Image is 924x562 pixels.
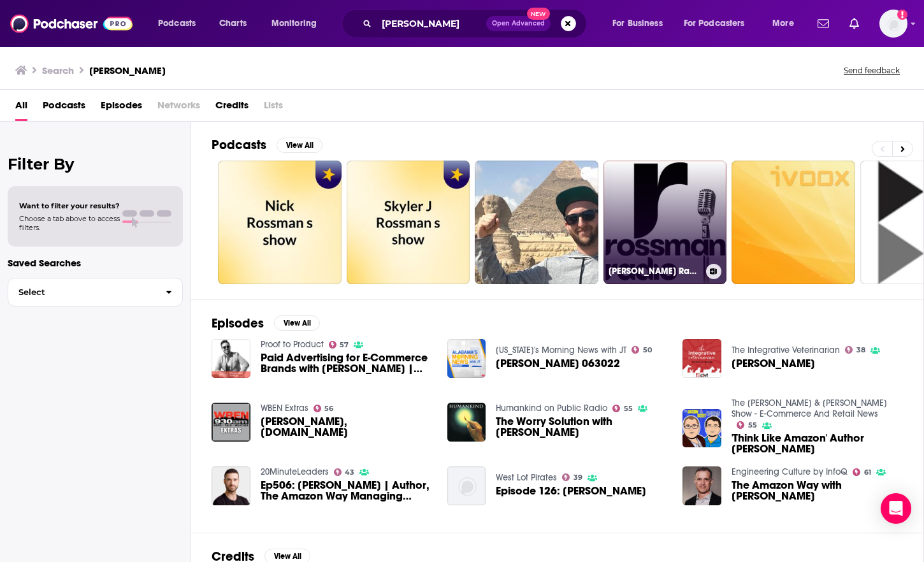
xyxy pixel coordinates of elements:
[261,480,432,501] span: Ep506: [PERSON_NAME] | Author, The Amazon Way Managing Partner, [PERSON_NAME] Partners
[277,138,322,153] button: View All
[812,13,834,34] a: Show notifications dropdown
[329,341,349,349] a: 57
[447,466,486,505] img: Episode 126: Philip Rossman-Reich
[8,257,183,269] p: Saved Searches
[19,214,120,232] span: Choose a tab above to access filters.
[15,95,27,121] a: All
[212,137,266,153] h2: Podcasts
[212,466,250,505] img: Ep506: John Rossman | Author, The Amazon Way Managing Partner, Rossman Partners
[261,416,432,438] span: [PERSON_NAME], [DOMAIN_NAME]
[732,398,887,419] a: The Jason & Scot Show - E-Commerce And Retail News
[340,342,349,348] span: 57
[377,13,486,34] input: Search podcasts, credits, & more...
[562,473,582,481] a: 39
[496,358,620,369] span: [PERSON_NAME] 063022
[748,422,757,428] span: 55
[215,95,249,121] a: Credits
[219,15,247,32] span: Charts
[354,9,599,38] div: Search podcasts, credits, & more...
[612,15,663,32] span: For Business
[261,352,432,374] a: Paid Advertising for E-Commerce Brands with Alexander Rossman | Rossman Media
[682,466,721,505] img: The Amazon Way with John Rossman
[732,345,840,356] a: The Integrative Veterinarian
[212,315,264,331] h2: Episodes
[314,405,334,412] a: 56
[844,13,864,34] a: Show notifications dropdown
[447,403,486,442] img: The Worry Solution with Martin Rossman
[274,315,320,331] button: View All
[840,65,904,76] button: Send feedback
[345,470,354,475] span: 43
[574,475,582,480] span: 39
[496,416,667,438] a: The Worry Solution with Martin Rossman
[261,403,308,414] a: WBEN Extras
[675,13,763,34] button: open menu
[101,95,142,121] a: Episodes
[261,480,432,501] a: Ep506: John Rossman | Author, The Amazon Way Managing Partner, Rossman Partners
[853,468,871,476] a: 61
[8,278,183,306] button: Select
[89,64,166,76] h3: [PERSON_NAME]
[732,433,903,454] span: 'Think Like Amazon' Author [PERSON_NAME]
[763,13,810,34] button: open menu
[157,95,200,121] span: Networks
[897,10,907,20] svg: Add a profile image
[732,358,815,369] a: Dr. Ashley Rossman
[261,416,432,438] a: Ted Rossman, CreditCards.com
[603,13,679,34] button: open menu
[149,13,212,34] button: open menu
[261,466,329,477] a: 20MinuteLeaders
[732,433,903,454] a: 'Think Like Amazon' Author John Rossman
[732,480,903,501] span: The Amazon Way with [PERSON_NAME]
[486,16,551,31] button: Open AdvancedNew
[334,468,355,476] a: 43
[19,201,120,210] span: Want to filter your results?
[603,161,727,284] a: [PERSON_NAME] Radio
[447,339,486,378] img: Ted Rossman 063022
[879,10,907,38] button: Show profile menu
[212,339,250,378] img: Paid Advertising for E-Commerce Brands with Alexander Rossman | Rossman Media
[624,406,633,412] span: 55
[8,288,155,296] span: Select
[772,15,794,32] span: More
[737,421,757,429] a: 55
[42,64,74,76] h3: Search
[732,480,903,501] a: The Amazon Way with John Rossman
[492,20,545,27] span: Open Advanced
[732,466,848,477] a: Engineering Culture by InfoQ
[496,358,620,369] a: Ted Rossman 063022
[682,409,721,448] img: 'Think Like Amazon' Author John Rossman
[496,345,626,356] a: Alabama's Morning News with JT
[261,352,432,374] span: Paid Advertising for E-Commerce Brands with [PERSON_NAME] | [PERSON_NAME] Media
[609,266,701,277] h3: [PERSON_NAME] Radio
[632,346,652,354] a: 50
[643,347,652,353] span: 50
[496,416,667,438] span: The Worry Solution with [PERSON_NAME]
[211,13,254,34] a: Charts
[271,15,317,32] span: Monitoring
[732,358,815,369] span: [PERSON_NAME]
[845,346,865,354] a: 38
[8,155,183,173] h2: Filter By
[496,472,557,483] a: West Lot Pirates
[43,95,85,121] a: Podcasts
[879,10,907,38] img: User Profile
[496,403,607,414] a: Humankind on Public Radio
[264,95,283,121] span: Lists
[881,493,911,524] div: Open Intercom Messenger
[864,470,871,475] span: 61
[10,11,133,36] img: Podchaser - Follow, Share and Rate Podcasts
[212,403,250,442] img: Ted Rossman, CreditCards.com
